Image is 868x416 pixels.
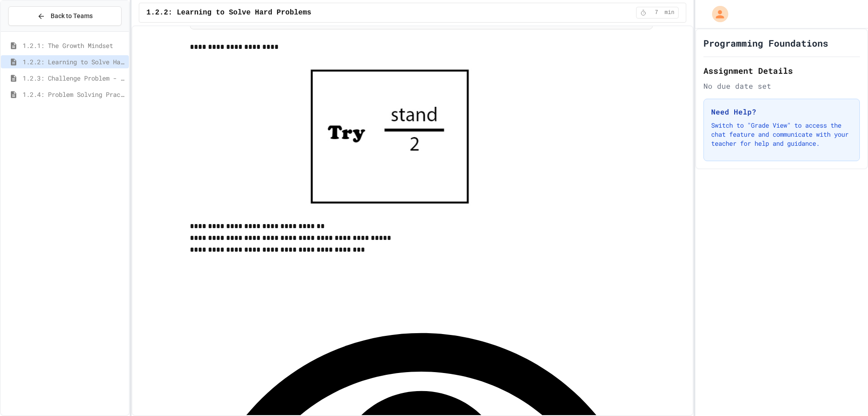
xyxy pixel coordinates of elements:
p: Switch to "Grade View" to access the chat feature and communicate with your teacher for help and ... [711,121,852,148]
h1: Programming Foundations [703,37,828,49]
button: Back to Teams [8,6,122,26]
div: My Account [703,4,731,24]
span: min [665,9,675,16]
span: 1.2.3: Challenge Problem - The Bridge [23,73,125,83]
span: Back to Teams [51,11,93,21]
span: 1.2.1: The Growth Mindset [23,41,125,50]
h2: Assignment Details [703,64,860,77]
span: 7 [649,9,664,16]
h3: Need Help? [711,106,852,117]
span: 1.2.2: Learning to Solve Hard Problems [23,57,125,67]
span: 1.2.4: Problem Solving Practice [23,90,125,99]
span: 1.2.2: Learning to Solve Hard Problems [146,7,311,18]
div: No due date set [703,81,860,91]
